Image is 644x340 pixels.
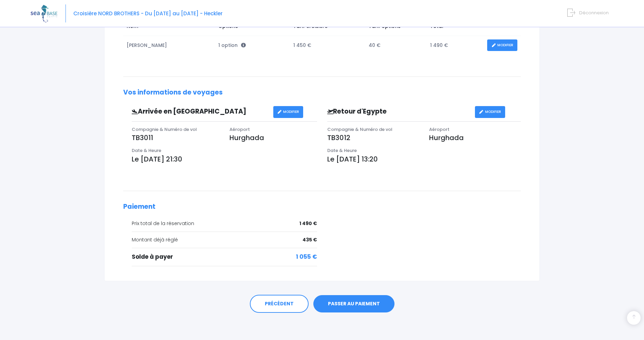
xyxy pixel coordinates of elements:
td: Tarif croisière [290,19,365,36]
td: Options [215,19,290,36]
h3: Arrivée en [GEOGRAPHIC_DATA] [127,108,273,116]
span: Aéroport [429,126,449,133]
a: MODIFIER [273,106,303,118]
p: Le [DATE] 21:30 [132,154,317,164]
a: MODIFIER [475,106,505,118]
span: Compagnie & Numéro de vol [327,126,392,133]
a: PRÉCÉDENT [250,295,309,313]
span: Compagnie & Numéro de vol [132,126,197,133]
p: TB3012 [327,133,419,143]
td: 1 490 € [427,36,484,55]
span: Date & Heure [327,147,357,154]
div: Solde à payer [132,253,317,261]
td: [PERSON_NAME] [123,36,215,55]
h2: Vos informations de voyages [123,89,521,97]
td: 40 € [365,36,427,55]
div: Prix total de la réservation [132,220,317,227]
span: 435 € [302,236,317,243]
td: Tarif options [365,19,427,36]
p: Le [DATE] 13:20 [327,154,521,164]
span: Déconnexion [579,10,609,16]
h3: Retour d'Egypte [322,108,475,116]
span: 1 490 € [299,220,317,227]
span: 1 055 € [296,253,317,261]
td: Total [427,19,484,36]
a: PASSER AU PAIEMENT [313,295,394,313]
td: Nom [123,19,215,36]
span: 1 option [218,42,246,49]
a: MODIFIER [487,39,517,51]
p: TB3011 [132,133,219,143]
span: Date & Heure [132,147,161,154]
h2: Paiement [123,203,521,211]
span: Croisière NORD BROTHERS - Du [DATE] au [DATE] - Heckler [73,10,223,17]
p: Hurghada [429,133,521,143]
div: Montant déjà réglé [132,236,317,243]
p: Hurghada [229,133,317,143]
td: 1 450 € [290,36,365,55]
span: Aéroport [229,126,250,133]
